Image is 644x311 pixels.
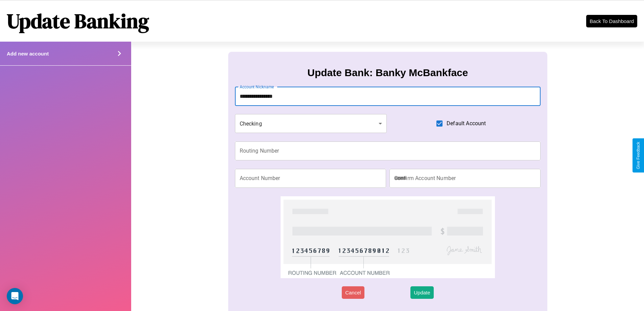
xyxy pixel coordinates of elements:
button: Cancel [342,286,364,299]
img: check [281,196,495,278]
h3: Update Bank: Banky McBankface [307,67,468,79]
button: Update [410,286,433,299]
div: Checking [235,114,387,133]
div: Open Intercom Messenger [7,288,23,304]
div: Give Feedback [636,142,641,169]
label: Account Nickname [240,84,274,90]
span: Default Account [447,119,486,128]
button: Back To Dashboard [586,15,637,27]
h1: Update Banking [7,7,149,35]
h4: Add new account [7,51,49,57]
